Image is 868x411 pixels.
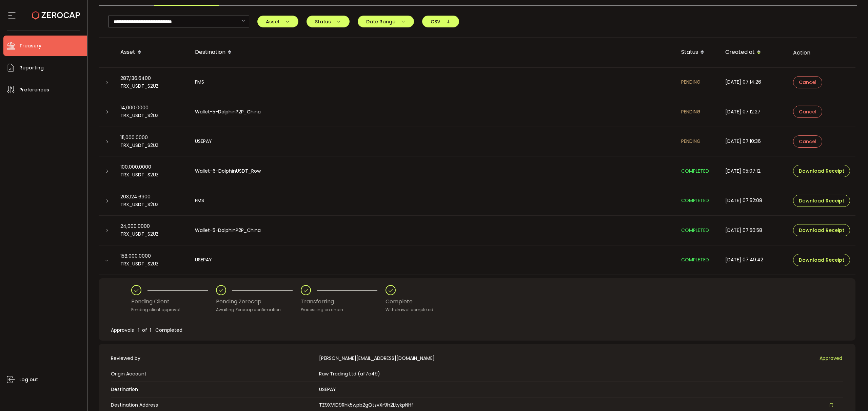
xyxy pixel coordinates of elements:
[720,78,788,86] div: [DATE] 07:14:26
[115,193,190,209] div: 203,124.6900 TRX_USDT_S2UZ
[799,169,844,173] span: Download Receipt
[788,49,855,57] div: Action
[111,327,182,333] span: Approvals 1 of 1 Completed
[799,228,844,233] span: Download Receipt
[190,137,676,145] div: USEPAY
[257,16,298,27] button: Asset
[720,197,788,204] div: [DATE] 07:52:08
[115,163,190,179] div: 100,000.0000 TRX_USDT_S2UZ
[115,252,190,268] div: 158,000.0000 TRX_USDT_S2UZ
[799,198,844,203] span: Download Receipt
[19,63,44,73] span: Reporting
[131,295,216,308] div: Pending Client
[115,47,190,58] div: Asset
[681,227,709,234] span: COMPLETED
[720,256,788,264] div: [DATE] 07:49:42
[799,139,816,144] span: Cancel
[190,256,676,264] div: USEPAY
[131,306,216,313] div: Pending client approval
[720,137,788,145] div: [DATE] 07:10:36
[19,375,38,385] span: Log out
[301,295,386,308] div: Transferring
[19,41,41,51] span: Treasury
[720,47,788,58] div: Created at
[793,195,850,207] button: Download Receipt
[190,47,676,58] div: Destination
[190,167,676,175] div: Wallet-6-DolphinUSDT_Row
[190,197,676,204] div: FMS
[422,16,459,27] button: CSV
[111,402,316,409] span: Destination Address
[720,226,788,234] div: [DATE] 07:50:58
[793,106,822,118] button: Cancel
[681,168,709,174] span: COMPLETED
[319,370,380,377] span: Raw Trading Ltd (af7c49)
[115,222,190,238] div: 24,000.0000 TRX_USDT_S2UZ
[366,19,406,24] span: Date Range
[190,108,676,116] div: Wallet-5-DolphinP2P_China
[319,386,336,393] span: USEPAY
[720,167,788,175] div: [DATE] 05:07:12
[216,295,301,308] div: Pending Zerocap
[676,47,720,58] div: Status
[315,19,341,24] span: Status
[681,138,701,145] span: PENDING
[793,224,850,236] button: Download Receipt
[793,135,822,148] button: Cancel
[319,402,413,409] span: TZ9XV1D9Rhk5wpb2gQtzvXr9h2LtykpNHf
[386,306,433,313] div: Withdrawal completed
[115,134,190,149] div: 111,000.0000 TRX_USDT_S2UZ
[111,370,316,377] span: Origin Account
[216,306,301,313] div: Awaiting Zerocap confirmation
[115,104,190,120] div: 14,000.0000 TRX_USDT_S2UZ
[820,355,842,362] span: Approved
[799,258,844,262] span: Download Receipt
[793,254,850,266] button: Download Receipt
[190,226,676,234] div: Wallet-5-DolphinP2P_China
[681,79,701,85] span: PENDING
[681,197,709,204] span: COMPLETED
[834,378,868,411] iframe: Chat Widget
[301,306,386,313] div: Processing on chain
[111,386,316,393] span: Destination
[793,165,850,177] button: Download Receipt
[307,16,350,27] button: Status
[681,108,701,115] span: PENDING
[681,256,709,263] span: COMPLETED
[266,19,290,24] span: Asset
[111,355,316,362] span: Reviewed by
[358,16,414,27] button: Date Range
[799,80,816,85] span: Cancel
[386,295,433,308] div: Complete
[793,76,822,88] button: Cancel
[115,74,190,90] div: 287,136.6400 TRX_USDT_S2UZ
[431,19,451,24] span: CSV
[720,108,788,116] div: [DATE] 07:12:27
[19,85,49,95] span: Preferences
[319,355,435,362] span: [PERSON_NAME][EMAIL_ADDRESS][DOMAIN_NAME]
[799,109,816,114] span: Cancel
[190,78,676,86] div: FMS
